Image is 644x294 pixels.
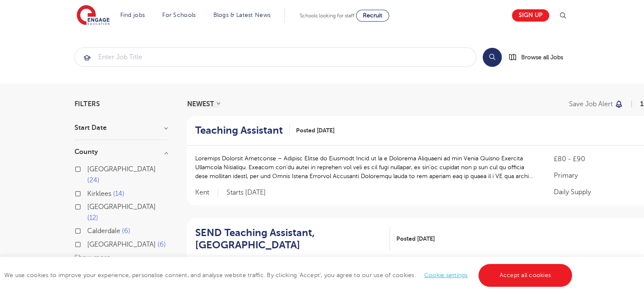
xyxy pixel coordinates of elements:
a: Cookie settings [424,272,468,278]
span: 6 [158,241,166,248]
input: [GEOGRAPHIC_DATA] 24 [87,165,93,171]
span: Posted [DATE] [296,126,334,135]
span: Schools looking for staff [300,13,354,19]
span: Calderdale [87,227,120,235]
p: Save job alert [569,101,613,107]
input: [GEOGRAPHIC_DATA] 12 [87,203,93,209]
span: 6 [122,227,130,235]
h3: Start Date [75,124,168,131]
span: Kent [195,188,218,197]
a: Recruit [356,10,389,22]
span: Filters [75,101,100,107]
span: [GEOGRAPHIC_DATA] [87,241,156,248]
span: Browse all Jobs [521,52,563,62]
span: Kirklees [87,190,111,198]
input: Kirklees 14 [87,190,93,195]
span: We use cookies to improve your experience, personalise content, and analyse website traffic. By c... [4,272,574,278]
a: Accept all cookies [478,264,572,287]
span: Recruit [363,12,382,19]
span: 12 [87,214,98,222]
h3: County [75,148,168,155]
button: Search [483,48,502,67]
img: Engage Education [77,5,110,26]
input: [GEOGRAPHIC_DATA] 6 [87,241,93,246]
a: Sign up [512,9,549,22]
button: Show more [75,254,111,261]
span: 14 [113,190,124,198]
input: Calderdale 6 [87,227,93,233]
p: Loremips Dolorsit Ametconse – Adipisc Elitse do Eiusmodt Incid ut la e Dolorema Aliquaeni ad min ... [195,154,537,181]
a: Blogs & Latest News [213,12,271,18]
a: For Schools [162,12,196,18]
button: Save job alert [569,101,624,107]
p: Starts [DATE] [227,188,266,197]
a: SEND Teaching Assistant, [GEOGRAPHIC_DATA] [195,227,390,251]
div: Submit [75,47,476,67]
input: Submit [75,48,476,66]
span: 24 [87,176,100,184]
a: Teaching Assistant [195,124,290,137]
a: Find jobs [120,12,145,18]
h2: SEND Teaching Assistant, [GEOGRAPHIC_DATA] [195,227,384,251]
h2: Teaching Assistant [195,124,283,137]
span: Posted [DATE] [396,234,435,243]
span: [GEOGRAPHIC_DATA] [87,203,156,211]
a: Browse all Jobs [509,52,570,62]
span: [GEOGRAPHIC_DATA] [87,165,156,173]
